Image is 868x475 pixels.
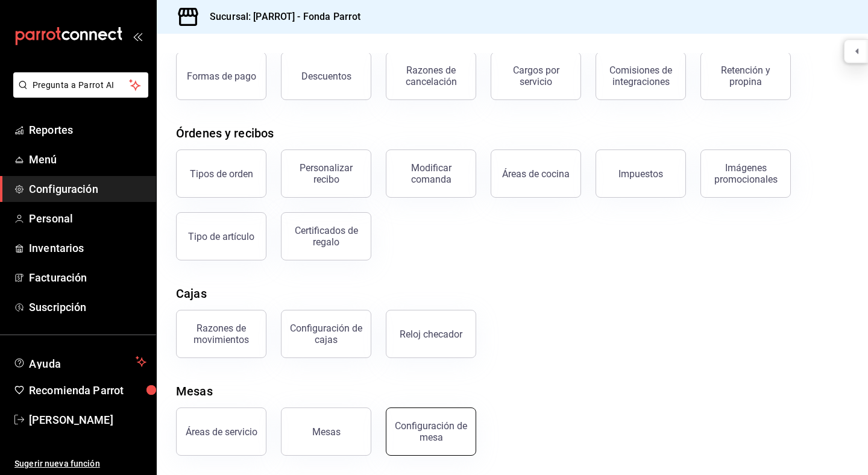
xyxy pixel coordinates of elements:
button: open_drawer_menu [133,31,142,41]
button: Mesas [281,407,371,456]
div: Reloj checador [400,329,462,340]
div: Formas de pago [187,71,256,82]
button: Descuentos [281,52,371,100]
span: Sugerir nueva función [14,458,146,470]
span: Pregunta a Parrot AI [33,79,130,92]
div: Configuración de mesa [394,420,468,443]
span: Personal [29,210,146,227]
button: Razones de cancelación [386,52,476,100]
span: Ayuda [29,354,131,369]
button: Comisiones de integraciones [596,52,686,100]
div: Imágenes promocionales [708,162,783,185]
button: Áreas de servicio [176,407,266,456]
div: Cajas [176,285,207,303]
span: Menú [29,151,146,168]
div: Razones de movimientos [184,322,259,345]
button: Configuración de mesa [386,407,476,456]
button: Retención y propina [700,52,791,100]
div: Personalizar recibo [289,162,363,185]
span: Suscripción [29,299,146,315]
button: Imágenes promocionales [700,149,791,198]
button: Personalizar recibo [281,149,371,198]
div: Descuentos [301,71,351,82]
button: Impuestos [596,149,686,198]
button: Razones de movimientos [176,310,266,358]
button: Cargos por servicio [491,52,581,100]
div: Mesas [176,382,213,400]
div: Tipos de orden [190,168,253,180]
button: Formas de pago [176,52,266,100]
button: Certificados de regalo [281,212,371,260]
div: Mesas [312,426,341,438]
span: Recomienda Parrot [29,382,146,398]
span: [PERSON_NAME] [29,412,146,428]
div: Impuestos [618,168,663,180]
div: Razones de cancelación [394,64,468,87]
div: Cargos por servicio [498,64,573,87]
button: Tipos de orden [176,149,266,198]
button: Áreas de cocina [491,149,581,198]
div: Áreas de servicio [186,426,257,438]
div: Tipo de artículo [188,231,254,242]
div: Comisiones de integraciones [603,64,678,87]
button: Pregunta a Parrot AI [13,72,148,98]
span: Reportes [29,122,146,138]
div: Retención y propina [708,64,783,87]
div: Configuración de cajas [289,322,363,345]
div: Certificados de regalo [289,225,363,248]
h3: Sucursal: [PARROT] - Fonda Parrot [200,10,360,24]
span: Facturación [29,269,146,286]
div: Órdenes y recibos [176,124,274,142]
div: Modificar comanda [394,162,468,185]
a: Pregunta a Parrot AI [8,87,148,100]
span: Configuración [29,181,146,197]
button: Configuración de cajas [281,310,371,358]
button: Tipo de artículo [176,212,266,260]
button: Reloj checador [386,310,476,358]
div: Áreas de cocina [502,168,570,180]
span: Inventarios [29,240,146,256]
button: Modificar comanda [386,149,476,198]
